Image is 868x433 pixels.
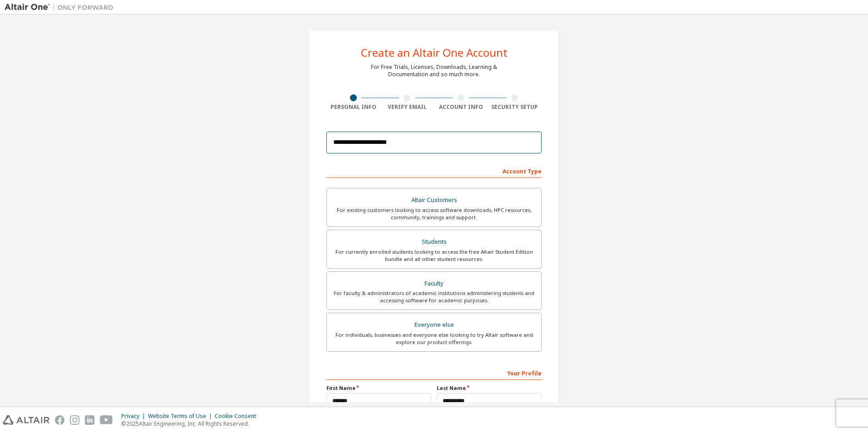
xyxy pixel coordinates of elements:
div: For Free Trials, Licenses, Downloads, Learning & Documentation and so much more. [371,64,497,78]
img: youtube.svg [100,415,113,425]
img: altair_logo.svg [3,415,49,425]
img: instagram.svg [70,415,79,425]
img: facebook.svg [55,415,64,425]
div: Cookie Consent [215,413,261,420]
label: First Name [326,384,431,392]
div: For individuals, businesses and everyone else looking to try Altair software and explore our prod... [332,331,536,346]
img: Altair One [5,3,118,12]
div: Account Info [434,103,488,111]
div: Verify Email [380,103,434,111]
div: Create an Altair One Account [361,47,508,58]
label: Last Name [437,384,542,392]
div: For currently enrolled students looking to access the free Altair Student Edition bundle and all ... [332,248,536,263]
div: Your Profile [326,365,542,380]
div: Security Setup [488,103,542,111]
p: © 2025 Altair Engineering, Inc. All Rights Reserved. [121,420,261,428]
div: Students [332,236,536,248]
div: Account Type [326,163,542,178]
div: Altair Customers [332,194,536,207]
div: Privacy [121,413,148,420]
div: Website Terms of Use [148,413,215,420]
div: For faculty & administrators of academic institutions administering students and accessing softwa... [332,290,536,304]
div: Everyone else [332,319,536,331]
div: For existing customers looking to access software downloads, HPC resources, community, trainings ... [332,207,536,221]
div: Faculty [332,277,536,290]
img: linkedin.svg [85,415,94,425]
div: Personal Info [326,103,380,111]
